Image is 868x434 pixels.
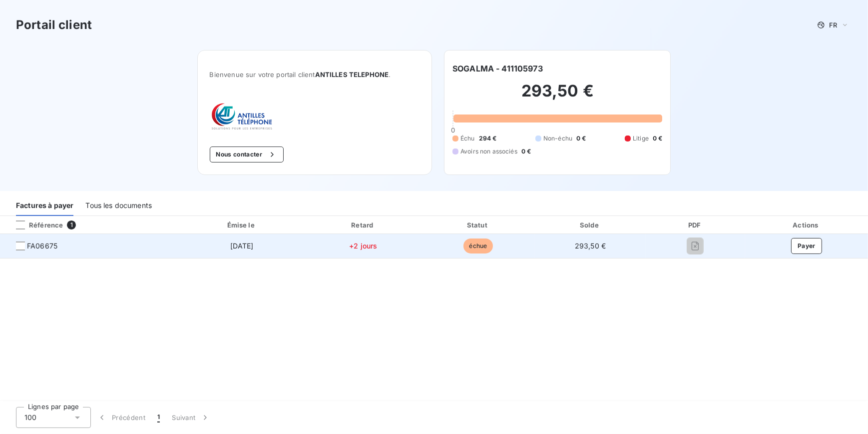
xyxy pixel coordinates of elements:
div: Tous les documents [85,195,152,216]
button: Nous contacter [210,146,284,162]
span: 0 € [521,147,531,156]
span: 1 [157,412,160,422]
span: 100 [24,412,36,422]
span: +2 jours [349,241,377,250]
h2: 293,50 € [452,81,662,111]
div: Référence [8,220,63,229]
button: Suivant [166,407,216,428]
div: Statut [424,220,533,230]
button: 1 [151,407,166,428]
div: Émise le [180,220,303,230]
img: Company logo [210,102,274,130]
span: 293,50 € [575,241,606,250]
div: Retard [307,220,420,230]
span: 294 € [479,134,497,143]
span: [DATE] [230,241,254,250]
h6: SOGALMA - 411105973 [452,62,543,74]
div: PDF [648,220,743,230]
span: 1 [67,220,76,229]
span: 0 € [576,134,586,143]
span: 0 [451,126,455,134]
button: Précédent [91,407,151,428]
span: échue [463,238,493,253]
div: Actions [747,220,866,230]
span: FR [829,21,837,29]
span: FA06675 [27,241,57,251]
div: Factures à payer [16,195,73,216]
span: Litige [633,134,649,143]
span: Bienvenue sur votre portail client . [210,70,420,78]
h3: Portail client [16,16,92,34]
span: Échu [460,134,475,143]
span: Non-échu [543,134,572,143]
span: ANTILLES TELEPHONE [315,70,389,78]
button: Payer [791,238,822,254]
div: Solde [537,220,644,230]
span: Avoirs non associés [460,147,517,156]
span: 0 € [653,134,662,143]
